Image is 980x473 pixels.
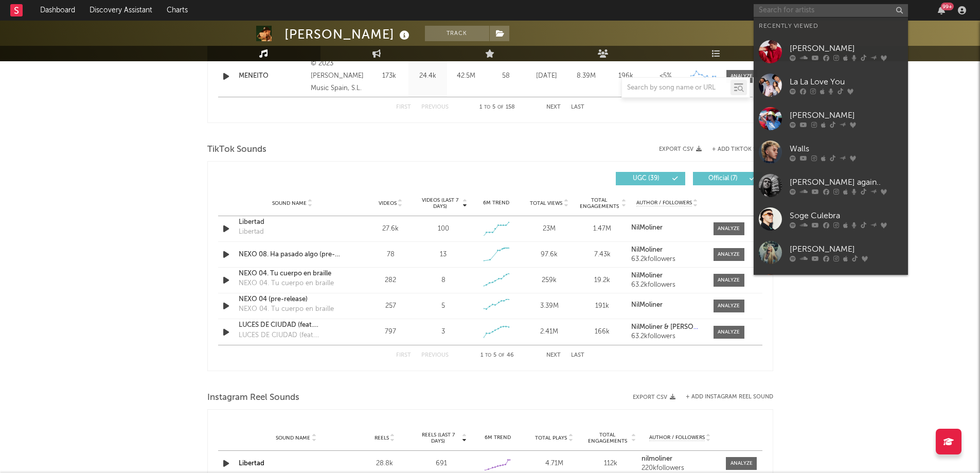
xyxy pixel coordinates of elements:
div: 100 [438,224,449,234]
div: NEXO 04. Tu cuerpo en braille [239,278,334,289]
div: 112k [585,459,636,469]
div: [PERSON_NAME] again.. [790,176,903,188]
button: Next [546,353,561,358]
span: Videos [379,200,397,206]
a: Soge Culebra [754,202,908,236]
div: 58 [488,71,524,81]
button: First [396,104,411,110]
div: <5% [648,71,683,81]
span: Instagram Reel Sounds [207,392,299,404]
div: 1.47M [578,224,626,234]
span: TikTok Sounds [207,144,266,156]
a: [PERSON_NAME] [754,102,908,135]
span: Sound Name [272,200,307,206]
a: [PERSON_NAME] [754,236,908,269]
div: + Add Instagram Reel Sound [675,394,773,400]
input: Search for artists [754,4,908,17]
a: [PERSON_NAME] [754,35,908,68]
button: + Add TikTok Sound [712,147,773,152]
a: La La Love You [754,68,908,102]
div: [PERSON_NAME] [284,26,412,43]
div: 27.6k [367,224,415,234]
span: to [485,353,491,358]
div: 7.43k [578,250,626,260]
a: Libertad [239,460,264,467]
a: MENEITO [239,71,306,81]
a: [PERSON_NAME] again.. [754,169,908,202]
div: 220k followers [642,465,719,472]
span: of [498,353,505,358]
span: Videos (last 7 days) [419,197,461,209]
div: La La Love You [790,76,903,88]
span: Reels (last 7 days) [416,432,461,444]
div: 63.2k followers [631,256,703,263]
span: Author / Followers [636,200,692,206]
div: Libertad [239,227,264,237]
a: LUCES DE CIUDAD (feat. [PERSON_NAME], [PERSON_NAME]) [239,320,346,330]
div: 5 [441,301,445,311]
div: 78 [367,250,415,260]
button: Next [546,104,561,110]
div: 259k [525,275,573,286]
div: NEXO 04. Tu cuerpo en braille [239,304,334,314]
span: Sound Name [276,435,310,441]
a: NEXO 04 (pre-release) [239,294,346,305]
div: © 2023 [PERSON_NAME] Music Spain, S.L. [311,58,367,95]
a: NilMoliner [631,247,703,254]
div: 173k [372,71,406,81]
div: 19.2k [578,275,626,286]
strong: NilMoliner [631,247,663,253]
button: Last [571,104,584,110]
div: 63.2k followers [631,333,703,340]
div: [PERSON_NAME] [790,109,903,121]
a: Quevedo [754,269,908,303]
div: Soge Culebra [790,209,903,222]
div: 97.6k [525,250,573,260]
a: nilmoliner [642,456,719,463]
strong: NilMoliner [631,224,663,231]
a: NEXO 04. Tu cuerpo en braille [239,269,346,279]
div: Recently Viewed [759,20,903,32]
button: UGC(39) [616,172,685,185]
input: Search by song name or URL [622,84,730,92]
span: to [484,105,490,110]
span: Total Plays [535,435,567,441]
span: Author / Followers [649,434,705,441]
strong: NilMoliner [631,272,663,279]
div: NEXO 08. Ha pasado algo (pre-release) [239,250,346,260]
button: + Add TikTok Sound [702,147,773,152]
a: Libertad [239,217,346,227]
button: Last [571,353,584,358]
div: [DATE] [529,71,564,81]
div: 1 5 46 [469,349,526,362]
div: 3 [441,327,445,337]
button: First [396,353,411,358]
div: [PERSON_NAME] [790,42,903,55]
button: Previous [421,104,449,110]
div: 28.8k [359,459,411,469]
div: 13 [440,250,447,260]
button: 99+ [938,6,945,14]
div: 2.41M [525,327,573,337]
div: 3.39M [525,301,573,311]
div: 166k [578,327,626,337]
span: Total Engagements [578,197,620,209]
div: 797 [367,327,415,337]
div: Walls [790,143,903,155]
strong: NilMoliner & [PERSON_NAME] & [PERSON_NAME] [631,324,784,330]
a: NilMoliner & [PERSON_NAME] & [PERSON_NAME] [631,324,703,331]
span: Reels [375,435,389,441]
button: Export CSV [633,394,675,400]
div: 42.5M [450,71,483,81]
a: NilMoliner [631,272,703,279]
div: 8 [441,275,446,286]
div: 23M [525,224,573,234]
div: 196k [609,71,643,81]
span: of [497,105,504,110]
button: Export CSV [659,146,702,152]
span: UGC ( 39 ) [622,176,670,182]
